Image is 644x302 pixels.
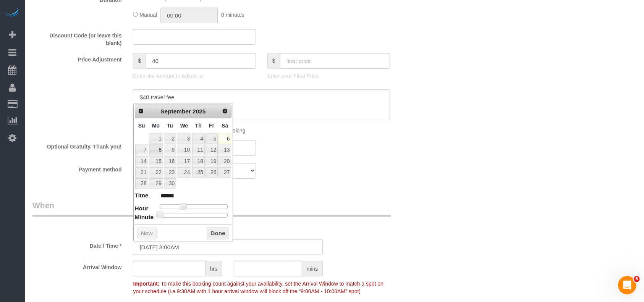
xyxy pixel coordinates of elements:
label: Price Adjustment [27,53,127,63]
a: 22 [149,167,163,178]
a: Next [220,106,231,116]
span: $ [267,53,280,69]
span: hrs [205,261,222,276]
a: 21 [135,167,148,178]
span: To make this booking count against your availability, set the Arrival Window to match a spot on y... [133,281,383,294]
a: 24 [177,167,191,178]
a: 3 [177,134,191,144]
a: Prev [136,106,147,116]
span: $ [133,53,146,69]
a: 8 [149,145,163,155]
strong: Important: [133,281,159,287]
span: Friday [209,123,214,129]
a: 19 [205,156,218,166]
a: 15 [149,156,163,166]
dt: Time [135,191,149,201]
label: Optional Gratuity. Thank you! [27,140,127,150]
input: final price [280,53,390,69]
p: Enter the Amount to Adjust, or [133,72,256,80]
a: 25 [192,167,205,178]
a: 1 [149,134,163,144]
a: 6 [218,134,231,144]
a: 20 [218,156,231,166]
span: 0 minutes [221,12,244,18]
a: 12 [205,145,218,155]
span: 2025 [193,108,205,115]
a: 28 [135,178,148,189]
a: 10 [177,145,191,155]
span: Wednesday [180,123,188,129]
a: 11 [192,145,205,155]
a: 2 [164,134,176,144]
span: Sunday [138,123,145,129]
span: mins [302,261,323,276]
img: Automaid Logo [5,8,20,18]
span: Next [222,108,228,114]
p: Enter your Final Price [267,72,390,80]
input: MM/DD/YYYY HH:MM [133,239,323,255]
a: 7 [135,145,148,155]
a: 9 [164,145,176,155]
a: 17 [177,156,191,166]
a: 27 [218,167,231,178]
a: 13 [218,145,231,155]
span: Saturday [222,123,228,129]
a: 18 [192,156,205,166]
legend: When [32,200,391,217]
iframe: Intercom live chat [618,276,636,294]
dt: Hour [135,204,149,214]
span: 5 [634,276,640,282]
a: 26 [205,167,218,178]
span: Manual [139,12,157,18]
a: 4 [192,134,205,144]
button: Done [207,228,229,240]
a: 16 [164,156,176,166]
label: Date / Time * [27,239,127,250]
span: Tuesday [167,123,173,129]
a: 29 [149,178,163,189]
span: September [160,108,191,115]
a: 5 [205,134,218,144]
label: Payment method [27,163,127,173]
button: Now [137,228,157,240]
a: 23 [164,167,176,178]
span: Thursday [195,123,202,129]
span: Prev [138,108,144,114]
label: Arrival Window [27,261,127,271]
label: Discount Code (or leave this blank) [27,29,127,47]
a: 14 [135,156,148,166]
span: Monday [152,123,160,129]
a: 30 [164,178,176,189]
dt: Minute [135,213,154,223]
